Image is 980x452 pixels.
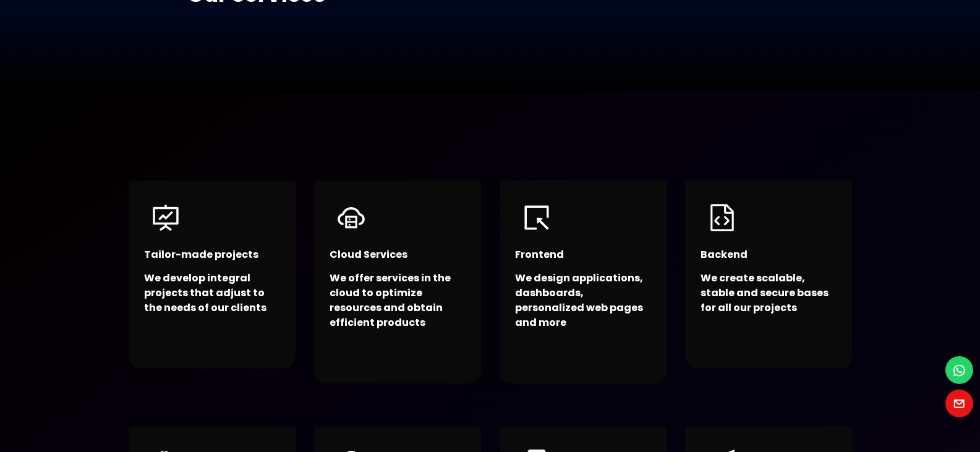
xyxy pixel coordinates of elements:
p: We create scalable, stable and secure bases for all our projects [701,271,837,315]
p: We develop integral projects that adjust to the needs of our clients [144,271,280,315]
h4: Frontend [515,248,651,262]
h4: Cloud Services [330,248,466,262]
p: We design applications, dashboards, personalized web pages and more [515,271,651,330]
p: We offer services in the cloud to optimize resources and obtain efficient products [330,271,466,330]
h4: Tailor-made projects [144,248,280,262]
h4: Backend [701,248,837,262]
